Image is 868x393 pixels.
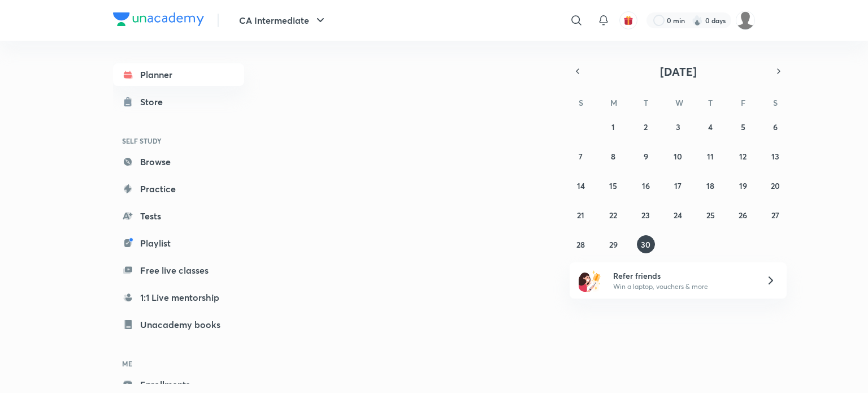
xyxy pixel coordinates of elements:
[577,180,585,191] abbr: September 14, 2025
[613,282,752,292] p: Win a laptop, vouchers & more
[641,239,650,250] abbr: September 30, 2025
[576,239,585,250] abbr: September 28, 2025
[113,12,204,26] img: Company Logo
[669,147,687,165] button: September 10, 2025
[637,176,655,195] button: September 16, 2025
[734,147,752,165] button: September 12, 2025
[644,151,648,162] abbr: September 9, 2025
[572,176,590,195] button: September 14, 2025
[674,180,682,191] abbr: September 17, 2025
[771,151,779,162] abbr: September 13, 2025
[609,210,617,221] abbr: September 22, 2025
[579,97,583,108] abbr: Sunday
[644,97,648,108] abbr: Tuesday
[674,151,682,162] abbr: September 10, 2025
[113,259,244,282] a: Free live classes
[734,206,752,224] button: September 26, 2025
[734,176,752,195] button: September 19, 2025
[585,63,771,79] button: [DATE]
[232,9,334,32] button: CA Intermediate
[773,97,778,108] abbr: Saturday
[734,118,752,136] button: September 5, 2025
[613,270,752,282] h6: Refer friends
[113,313,244,336] a: Unacademy books
[610,97,617,108] abbr: Monday
[572,206,590,224] button: September 21, 2025
[611,122,615,132] abbr: September 1, 2025
[708,122,713,132] abbr: September 4, 2025
[708,97,713,108] abbr: Thursday
[113,150,244,173] a: Browse
[604,118,622,136] button: September 1, 2025
[707,151,714,162] abbr: September 11, 2025
[739,151,747,162] abbr: September 12, 2025
[739,180,747,191] abbr: September 19, 2025
[766,206,784,224] button: September 27, 2025
[572,235,590,253] button: September 28, 2025
[766,176,784,195] button: September 20, 2025
[113,131,244,150] h6: SELF STUDY
[739,210,747,221] abbr: September 26, 2025
[637,118,655,136] button: September 2, 2025
[572,147,590,165] button: September 7, 2025
[619,11,637,29] button: avatar
[674,210,682,221] abbr: September 24, 2025
[669,206,687,224] button: September 24, 2025
[579,269,601,292] img: referral
[741,97,745,108] abbr: Friday
[701,118,719,136] button: September 4, 2025
[706,210,715,221] abbr: September 25, 2025
[577,210,584,221] abbr: September 21, 2025
[701,206,719,224] button: September 25, 2025
[701,147,719,165] button: September 11, 2025
[741,122,745,132] abbr: September 5, 2025
[771,180,780,191] abbr: September 20, 2025
[113,12,204,29] a: Company Logo
[736,11,755,30] img: dhanak
[113,286,244,309] a: 1:1 Live mentorship
[113,205,244,227] a: Tests
[113,232,244,254] a: Playlist
[579,151,583,162] abbr: September 7, 2025
[604,147,622,165] button: September 8, 2025
[113,90,244,113] a: Store
[660,64,697,79] span: [DATE]
[113,178,244,200] a: Practice
[637,235,655,253] button: September 30, 2025
[701,176,719,195] button: September 18, 2025
[637,147,655,165] button: September 9, 2025
[675,97,683,108] abbr: Wednesday
[771,210,779,221] abbr: September 27, 2025
[669,118,687,136] button: September 3, 2025
[140,95,170,109] div: Store
[641,210,650,221] abbr: September 23, 2025
[113,63,244,86] a: Planner
[113,354,244,373] h6: ME
[609,180,617,191] abbr: September 15, 2025
[692,15,703,26] img: streak
[642,180,650,191] abbr: September 16, 2025
[676,122,680,132] abbr: September 3, 2025
[766,147,784,165] button: September 13, 2025
[766,118,784,136] button: September 6, 2025
[604,176,622,195] button: September 15, 2025
[706,180,714,191] abbr: September 18, 2025
[609,239,618,250] abbr: September 29, 2025
[669,176,687,195] button: September 17, 2025
[604,235,622,253] button: September 29, 2025
[644,122,648,132] abbr: September 2, 2025
[604,206,622,224] button: September 22, 2025
[637,206,655,224] button: September 23, 2025
[773,122,778,132] abbr: September 6, 2025
[611,151,615,162] abbr: September 8, 2025
[623,15,633,25] img: avatar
